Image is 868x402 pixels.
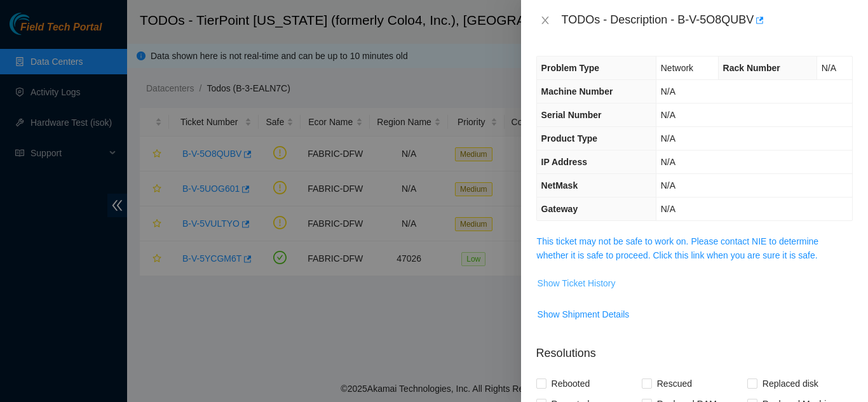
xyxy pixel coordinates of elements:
span: Gateway [541,204,578,214]
div: TODOs - Description - B-V-5O8QUBV [562,10,853,30]
span: Show Ticket History [538,276,616,290]
span: Serial Number [541,110,602,120]
span: N/A [661,204,675,214]
span: IP Address [541,157,587,167]
span: Rebooted [546,373,595,394]
span: N/A [822,63,836,73]
span: N/A [661,133,675,144]
button: Close [536,15,554,27]
span: N/A [661,86,675,97]
a: This ticket may not be safe to work on. Please contact NIE to determine whether it is safe to pro... [537,236,819,260]
span: Rack Number [723,63,780,73]
span: Network [661,63,693,73]
button: Show Ticket History [537,273,616,293]
button: Show Shipment Details [537,304,630,325]
span: N/A [661,180,675,191]
span: close [540,15,550,25]
p: Resolutions [536,335,853,362]
span: Show Shipment Details [538,307,630,321]
span: Machine Number [541,86,613,97]
span: Product Type [541,133,597,144]
span: Rescued [652,373,697,394]
span: Problem Type [541,63,600,73]
span: NetMask [541,180,578,191]
span: Replaced disk [757,373,824,394]
span: N/A [661,110,675,120]
span: N/A [661,157,675,167]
